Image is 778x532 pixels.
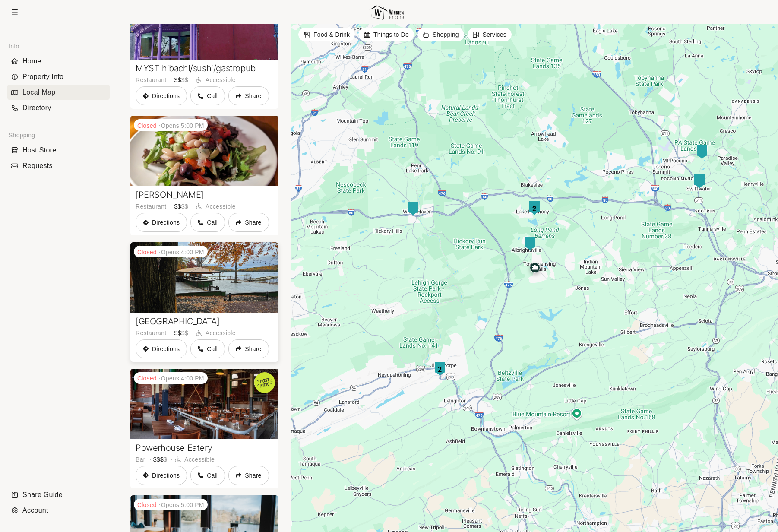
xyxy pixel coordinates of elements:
[190,86,225,105] a: Call
[365,0,411,24] img: Logo
[435,362,445,376] div: 2
[7,158,110,174] div: Requests
[7,69,110,85] li: Navigation item
[7,54,110,69] div: Home
[7,85,110,100] li: Navigation item
[468,28,512,41] li: 4 of 4
[7,142,110,158] li: Navigation item
[228,466,269,485] button: Share
[136,86,187,105] button: Directions
[7,158,110,174] li: Navigation item
[190,213,225,232] a: Call
[529,201,540,215] div: 2
[7,503,110,518] div: Account
[190,466,225,485] a: Call
[298,28,355,41] li: 1 of 4
[7,85,110,100] div: Local Map
[136,466,187,485] button: Directions
[7,100,110,116] li: Navigation item
[417,28,464,41] button: Shopping
[228,339,269,358] button: Share
[7,54,110,69] li: Navigation item
[468,28,512,41] button: Services
[7,487,110,503] li: Navigation item
[417,28,464,41] li: 3 of 4
[7,100,110,116] div: Directory
[358,28,414,41] button: Things to Do
[190,339,225,358] a: Call
[358,28,414,41] li: 2 of 4
[228,213,269,232] button: Share
[136,213,187,232] button: Directions
[7,487,110,503] div: Share Guide
[7,142,110,158] div: Host Store
[136,339,187,358] button: Directions
[7,503,110,518] li: Navigation item
[7,69,110,85] div: Property Info
[298,28,355,41] button: Food & Drink
[228,86,269,105] button: Share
